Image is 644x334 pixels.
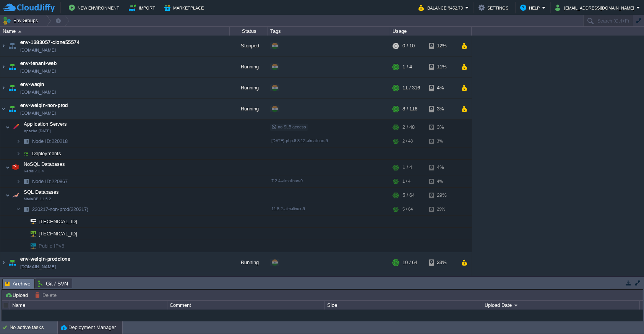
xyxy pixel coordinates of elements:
div: Usage [391,27,471,36]
div: Running [230,252,268,273]
img: AMDAwAAAACH5BAEAAAAALAAAAAABAAEAAAICRAEAOw== [18,31,21,32]
div: Comment [168,301,324,310]
a: SQL DatabasesMariaDB 11.5.2 [23,189,60,195]
img: AMDAwAAAACH5BAEAAAAALAAAAAABAAEAAAICRAEAOw== [7,57,18,77]
img: AMDAwAAAACH5BAEAAAAALAAAAAABAAEAAAICRAEAOw== [0,36,6,56]
button: Delete [35,292,59,298]
a: env-waqin [20,81,44,88]
img: AMDAwAAAACH5BAEAAAAALAAAAAABAAEAAAICRAEAOw== [10,188,21,203]
div: Tags [268,27,390,36]
span: env-1383057-clone55574 [20,39,79,46]
span: 220217-non-prod [31,206,89,212]
a: [DOMAIN_NAME] [20,67,56,75]
img: AMDAwAAAACH5BAEAAAAALAAAAAABAAEAAAICRAEAOw== [7,78,18,98]
button: Marketplace [164,3,206,12]
span: 220218 [31,138,69,144]
button: Env Groups [3,15,41,26]
span: [DATE]-php-8.3.12-almalinux-9 [271,138,328,143]
div: 5 / 64 [402,188,415,203]
span: MariaDB 11.5.2 [24,197,51,201]
button: [EMAIL_ADDRESS][DOMAIN_NAME] [555,3,636,12]
div: Upload Date [483,301,639,310]
a: env-welqin-prodclone [20,255,70,263]
div: No active tasks [10,321,57,334]
img: AMDAwAAAACH5BAEAAAAALAAAAAABAAEAAAICRAEAOw== [0,99,6,119]
span: NoSQL Databases [23,161,66,167]
button: Upload [5,292,30,298]
div: 5% [429,273,454,294]
div: 8 / 116 [402,99,417,119]
div: 0 / 72 [402,273,415,294]
span: Redis 7.2.4 [24,169,44,173]
img: AMDAwAAAACH5BAEAAAAALAAAAAABAAEAAAICRAEAOw== [16,203,21,215]
a: [TECHNICAL_ID] [38,231,78,237]
span: Git / SVN [38,279,68,288]
img: AMDAwAAAACH5BAEAAAAALAAAAAABAAEAAAICRAEAOw== [21,216,25,227]
img: AMDAwAAAACH5BAEAAAAALAAAAAABAAEAAAICRAEAOw== [16,175,21,187]
span: SQL Databases [23,189,60,195]
div: 1 / 4 [402,160,412,175]
div: 10 / 64 [402,252,417,273]
img: AMDAwAAAACH5BAEAAAAALAAAAAABAAEAAAICRAEAOw== [7,252,18,273]
img: CloudJiffy [3,3,55,13]
a: Application ServersApache [DATE] [23,121,68,127]
img: AMDAwAAAACH5BAEAAAAALAAAAAABAAEAAAICRAEAOw== [25,216,36,227]
img: AMDAwAAAACH5BAEAAAAALAAAAAABAAEAAAICRAEAOw== [21,135,31,147]
a: env-welqin-non-prod [20,102,68,109]
img: AMDAwAAAACH5BAEAAAAALAAAAAABAAEAAAICRAEAOw== [7,99,18,119]
span: [TECHNICAL_ID] [38,228,78,240]
img: AMDAwAAAACH5BAEAAAAALAAAAAABAAEAAAICRAEAOw== [21,203,31,215]
span: Node ID: [32,138,52,144]
img: AMDAwAAAACH5BAEAAAAALAAAAAABAAEAAAICRAEAOw== [21,175,31,187]
span: [DOMAIN_NAME] [20,263,56,271]
span: Public IPv6 [38,240,65,252]
img: AMDAwAAAACH5BAEAAAAALAAAAAABAAEAAAICRAEAOw== [5,160,10,175]
span: env-tenant-web [20,60,57,67]
button: New Environment [69,3,122,12]
div: 3% [429,120,454,135]
a: [DOMAIN_NAME] [20,109,56,117]
img: AMDAwAAAACH5BAEAAAAALAAAAAABAAEAAAICRAEAOw== [0,57,6,77]
img: AMDAwAAAACH5BAEAAAAALAAAAAABAAEAAAICRAEAOw== [16,148,21,159]
span: Application Servers [23,121,68,127]
div: Name [10,301,167,310]
div: Size [325,301,482,310]
div: 5 / 64 [402,203,413,215]
span: (220217) [69,206,88,212]
img: AMDAwAAAACH5BAEAAAAALAAAAAABAAEAAAICRAEAOw== [10,160,21,175]
div: Stopped [230,273,268,294]
img: AMDAwAAAACH5BAEAAAAALAAAAAABAAEAAAICRAEAOw== [10,120,21,135]
div: 2 / 48 [402,135,413,147]
div: Name [1,27,229,36]
img: AMDAwAAAACH5BAEAAAAALAAAAAABAAEAAAICRAEAOw== [5,188,10,203]
img: AMDAwAAAACH5BAEAAAAALAAAAAABAAEAAAICRAEAOw== [5,120,10,135]
img: AMDAwAAAACH5BAEAAAAALAAAAAABAAEAAAICRAEAOw== [21,228,25,240]
a: [DOMAIN_NAME] [20,88,56,96]
img: AMDAwAAAACH5BAEAAAAALAAAAAABAAEAAAICRAEAOw== [21,148,31,159]
img: AMDAwAAAACH5BAEAAAAALAAAAAABAAEAAAICRAEAOw== [25,240,36,252]
div: 4% [429,160,454,175]
a: Node ID:220218 [31,138,69,144]
div: 4% [429,78,454,98]
img: AMDAwAAAACH5BAEAAAAALAAAAAABAAEAAAICRAEAOw== [16,135,21,147]
a: Deployments [31,150,62,157]
a: 220217-non-prod(220217) [31,206,89,212]
div: 12% [429,36,454,56]
div: Stopped [230,36,268,56]
div: 29% [429,203,454,215]
div: Status [230,27,268,36]
img: AMDAwAAAACH5BAEAAAAALAAAAAABAAEAAAICRAEAOw== [0,78,6,98]
div: 11 / 316 [402,78,420,98]
a: Public IPv6 [38,243,65,249]
span: 220867 [31,178,69,185]
a: Node ID:220867 [31,178,69,185]
button: Import [129,3,157,12]
div: 1 / 4 [402,175,410,187]
button: Deployment Manager [61,324,116,331]
span: 11.5.2-almalinux-9 [271,206,305,211]
button: Balance ₹452.73 [419,3,465,12]
span: Apache [DATE] [24,129,51,133]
